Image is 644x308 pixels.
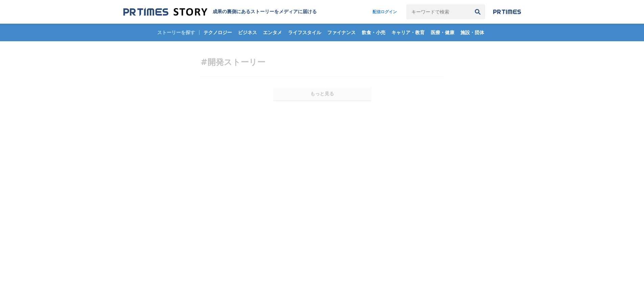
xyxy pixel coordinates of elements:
[123,7,207,17] img: 成果の裏側にあるストーリーをメディアに届ける
[235,29,260,35] span: ビジネス
[325,29,358,35] span: ファイナンス
[458,29,487,35] span: 施設・団体
[260,24,285,41] a: エンタメ
[285,29,324,35] span: ライフスタイル
[285,24,324,41] a: ライフスタイル
[201,29,235,35] span: テクノロジー
[470,4,485,19] button: 検索
[406,4,470,19] input: キーワードで検索
[359,29,388,35] span: 飲食・小売
[359,24,388,41] a: 飲食・小売
[458,24,487,41] a: 施設・団体
[389,29,427,35] span: キャリア・教育
[428,29,457,35] span: 医療・健康
[366,4,404,19] a: 配信ログイン
[213,9,317,15] h1: 成果の裏側にあるストーリーをメディアに届ける
[428,24,457,41] a: 医療・健康
[123,7,317,17] a: 成果の裏側にあるストーリーをメディアに届ける 成果の裏側にあるストーリーをメディアに届ける
[389,24,427,41] a: キャリア・教育
[260,29,285,35] span: エンタメ
[235,24,260,41] a: ビジネス
[201,24,235,41] a: テクノロジー
[493,9,521,15] img: prtimes
[325,24,358,41] a: ファイナンス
